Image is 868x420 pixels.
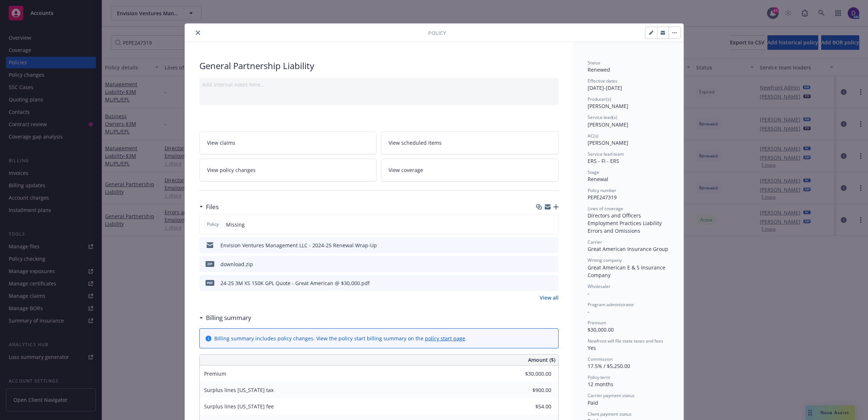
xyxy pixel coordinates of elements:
a: View policy changes [199,159,377,181]
span: Producer(s) [588,96,611,102]
span: 17.5% / $5,250.00 [588,363,630,369]
span: Stage [588,169,599,175]
div: Employment Practices Liability [588,219,669,227]
span: pdf [206,280,214,285]
div: Errors and Omissions [588,227,669,235]
span: [PERSON_NAME] [588,121,628,128]
button: download file [538,279,543,287]
input: 0.00 [508,385,556,396]
span: - [588,308,589,315]
button: download file [538,241,543,249]
div: download.zip [220,260,253,268]
button: close [194,28,202,37]
span: Writing company [588,257,622,263]
span: Surplus lines [US_STATE] tax [204,387,273,393]
span: View claims [207,139,235,147]
div: Directors and Officers [588,212,669,219]
div: Billing summary includes policy changes. View the policy start billing summary on the . [214,335,467,342]
span: 12 months [588,381,613,388]
a: View coverage [381,159,559,181]
div: Envision Ventures Management LLC - 2024-25 Renewal Wrap-Up [220,241,377,249]
div: [DATE] - [DATE] [588,78,669,92]
span: View coverage [389,166,423,174]
span: Carrier payment status [588,392,634,399]
span: Commission [588,356,613,362]
span: Yes [588,344,596,351]
h3: Billing summary [206,313,251,323]
input: 0.00 [508,368,556,379]
button: download file [538,260,543,268]
h3: Files [206,202,219,212]
span: View policy changes [207,166,256,174]
span: View scheduled items [389,139,442,147]
span: $30,000.00 [588,326,614,333]
span: zip [206,261,214,267]
span: Policy term [588,374,610,380]
div: General Partnership Liability [199,60,559,72]
span: Renewal [588,176,608,183]
span: Program administrator [588,301,634,308]
a: View scheduled items [381,131,559,154]
span: Newfront will file state taxes and fees [588,338,663,344]
span: Great American E & S Insurance Company [588,264,667,279]
span: Great American Insurance Group [588,245,668,252]
span: Policy number [588,187,616,193]
a: policy start page [425,335,465,342]
span: Premium [588,320,606,326]
a: View claims [199,131,377,154]
div: Add internal notes here... [202,81,556,88]
div: Files [199,202,219,212]
span: [PERSON_NAME] [588,103,628,109]
div: 24-25 3M XS 150K GPL Quote - Great American @ $30,000.pdf [220,279,370,287]
span: Service lead team [588,151,624,157]
span: ERS - FI - ERS [588,157,619,164]
span: Client payment status [588,411,632,417]
span: Effective dates [588,78,617,84]
span: Surplus lines [US_STATE] fee [204,403,274,410]
div: Billing summary [199,313,251,323]
span: Policy [428,29,446,37]
input: 0.00 [508,401,556,412]
span: Amount ($) [528,356,555,364]
span: [PERSON_NAME] [588,139,628,146]
span: - [588,290,589,297]
span: Status [588,60,600,66]
span: Carrier [588,239,602,245]
button: preview file [549,260,556,268]
span: AC(s) [588,133,599,139]
a: View all [540,294,559,301]
span: Service lead(s) [588,114,617,120]
span: Wholesaler [588,283,611,289]
span: Renewed [588,66,610,73]
span: Premium [204,370,226,377]
span: PEPE247319 [588,194,617,201]
button: preview file [549,241,556,249]
span: Policy [206,221,220,228]
span: Paid [588,399,598,406]
span: Lines of coverage [588,205,623,212]
span: Missing [226,221,245,228]
button: preview file [549,279,556,287]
